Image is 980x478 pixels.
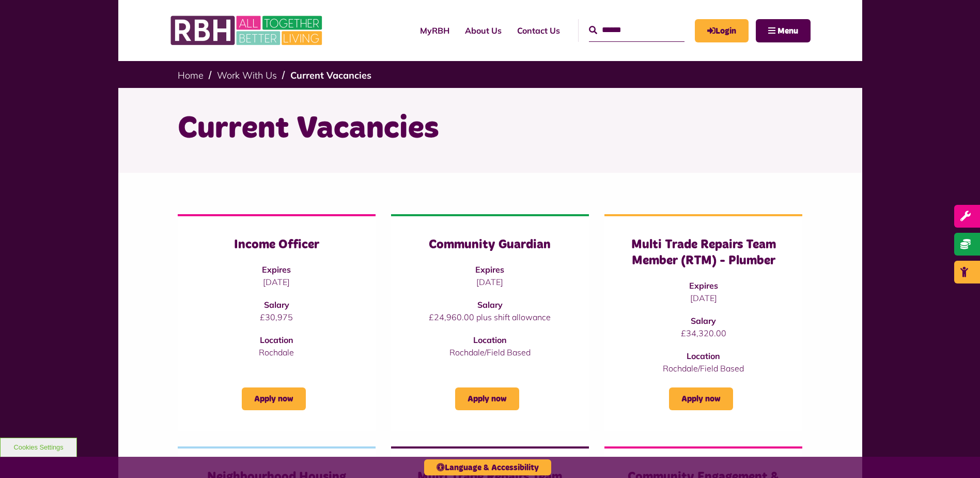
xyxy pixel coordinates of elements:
[170,10,325,51] img: RBH
[178,109,803,149] h1: Current Vacancies
[412,17,457,44] a: MyRBH
[412,346,568,358] p: Rochdale/Field Based
[412,311,568,323] p: £24,960.00 plus shift allowance
[198,311,355,323] p: £30,975
[198,237,355,253] h3: Income Officer
[669,387,733,410] a: Apply now
[756,19,811,42] button: Navigation
[695,19,749,42] a: MyRBH
[264,300,289,310] strong: Salary
[198,276,355,288] p: [DATE]
[217,69,277,81] a: Work With Us
[473,335,507,345] strong: Location
[262,264,291,275] strong: Expires
[625,292,782,304] p: [DATE]
[260,335,293,345] strong: Location
[477,300,503,310] strong: Salary
[509,17,568,44] a: Contact Us
[777,27,798,35] span: Menu
[455,387,519,410] a: Apply now
[457,17,509,44] a: About Us
[625,237,782,269] h3: Multi Trade Repairs Team Member (RTM) - Plumber
[625,327,782,339] p: £34,320.00
[687,351,720,361] strong: Location
[691,316,716,326] strong: Salary
[178,69,204,81] a: Home
[290,69,371,81] a: Current Vacancies
[625,362,782,375] p: Rochdale/Field Based
[475,264,504,275] strong: Expires
[412,237,568,253] h3: Community Guardian
[412,276,568,288] p: [DATE]
[424,459,551,475] button: Language & Accessibility
[934,431,980,478] iframe: Netcall Web Assistant for live chat
[198,346,355,358] p: Rochdale
[689,280,718,291] strong: Expires
[242,387,306,410] a: Apply now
